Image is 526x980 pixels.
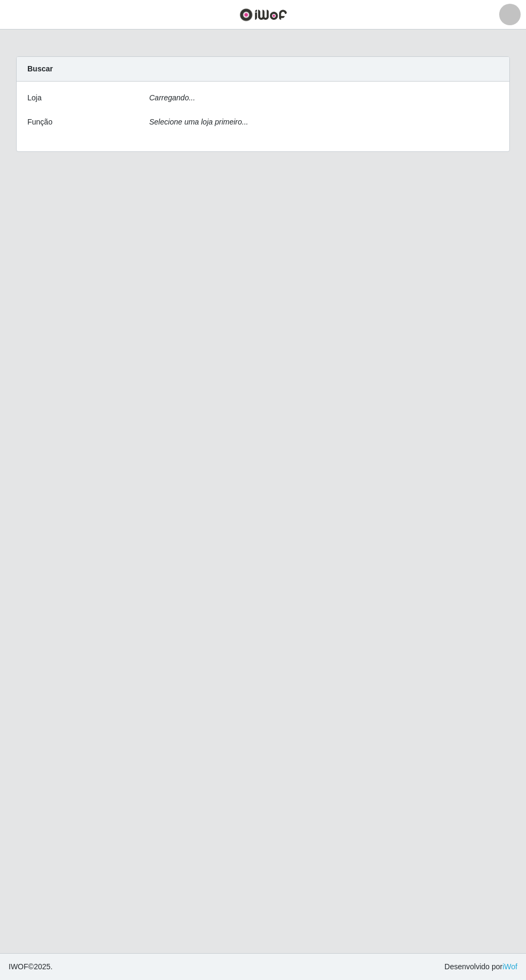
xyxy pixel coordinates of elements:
[27,64,53,73] strong: Buscar
[149,118,248,126] i: Selecione uma loja primeiro...
[27,116,53,128] label: Função
[502,962,517,971] a: iWof
[444,961,517,972] span: Desenvolvido por
[27,92,41,104] label: Loja
[239,8,287,21] img: CoreUI Logo
[149,93,195,102] i: Carregando...
[9,961,53,972] span: © 2025 .
[9,962,28,971] span: IWOF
